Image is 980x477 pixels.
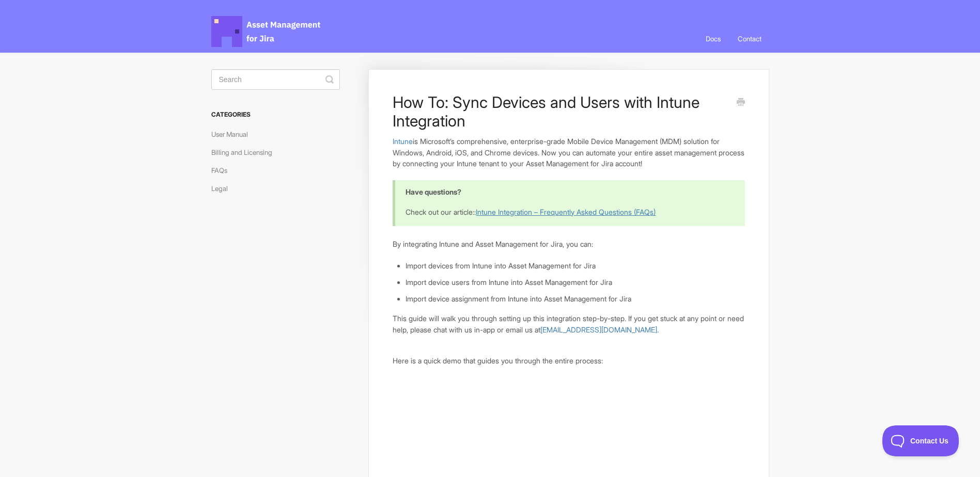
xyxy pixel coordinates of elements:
h1: How To: Sync Devices and Users with Intune Integration [393,93,729,130]
b: Have questions? [406,187,461,196]
input: Search [211,69,340,90]
p: This guide will walk you through setting up this integration step-by-step. If you get stuck at an... [393,313,744,335]
p: Here is a quick demo that guides you through the entire process: [393,355,744,367]
p: is Microsoft’s comprehensive, enterprise-grade Mobile Device Management (MDM) solution for Window... [393,136,744,169]
h3: Categories [211,105,340,124]
a: Intune [393,137,413,146]
iframe: Toggle Customer Support [882,425,959,456]
a: Print this Article [737,97,745,108]
a: Billing and Licensing [211,144,280,161]
a: Docs [698,25,728,53]
a: FAQs [211,162,235,179]
a: Contact [730,25,769,53]
li: Import devices from Intune into Asset Management for Jira [406,260,744,272]
a: [EMAIL_ADDRESS][DOMAIN_NAME] [540,325,657,334]
p: By integrating Intune and Asset Management for Jira, you can: [393,239,744,250]
li: Import device assignment from Intune into Asset Management for Jira [406,293,744,305]
a: Intune Integration – Frequently Asked Questions (FAQs) [476,208,656,216]
span: Asset Management for Jira Docs [211,16,322,47]
p: Check out our article:: [406,206,732,218]
a: User Manual [211,126,256,142]
a: Legal [211,180,236,197]
li: Import device users from Intune into Asset Management for Jira [406,277,744,288]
